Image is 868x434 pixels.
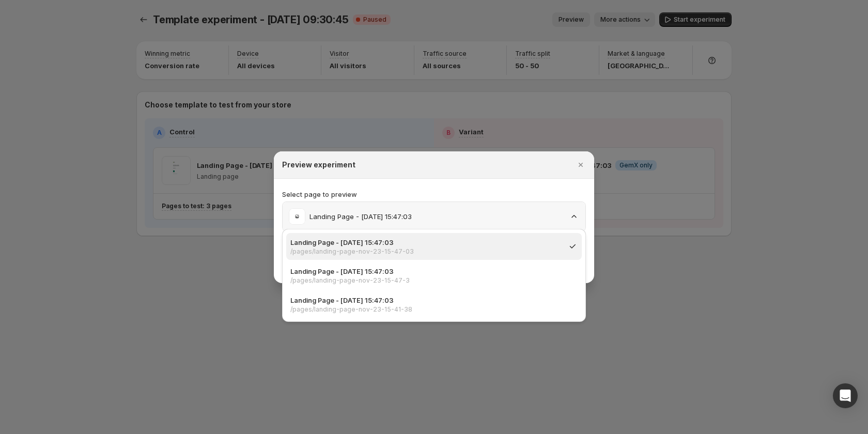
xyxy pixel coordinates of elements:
img: Landing Page - Nov 23, 15:47:03 [289,208,305,225]
button: Close [574,158,588,172]
p: Landing Page - [DATE] 15:47:03 [290,237,561,247]
p: Landing Page - [DATE] 15:47:03 [290,266,571,276]
p: /pages/landing-page-nov-23-15-47-3 [290,276,571,285]
p: Landing Page - [DATE] 15:47:03 [309,211,412,222]
p: Landing Page - [DATE] 15:47:03 [290,295,571,305]
p: /pages/landing-page-nov-23-15-41-38 [290,305,571,314]
p: Select page to preview [282,189,586,199]
p: /pages/landing-page-nov-23-15-47-03 [290,247,561,256]
div: Open Intercom Messenger [833,383,858,408]
h2: Preview experiment [282,160,355,170]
